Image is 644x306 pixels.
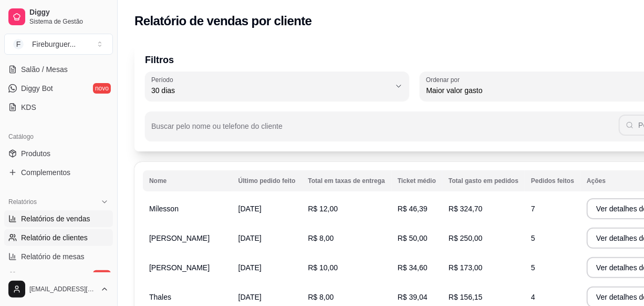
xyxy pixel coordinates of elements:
span: 4 [531,293,535,301]
span: [DATE] [238,234,262,242]
a: KDS [4,99,113,116]
th: Total em taxas de entrega [302,170,391,191]
a: DiggySistema de Gestão [4,4,113,29]
span: R$ 8,00 [308,293,334,301]
span: Diggy [29,8,109,17]
th: Nome [143,170,232,191]
a: Produtos [4,145,113,162]
span: Mílesson [149,205,179,213]
span: [PERSON_NAME] [149,263,210,272]
span: [PERSON_NAME] [149,234,210,242]
span: R$ 46,39 [398,205,428,213]
span: [DATE] [238,293,262,301]
th: Pedidos feitos [525,170,580,191]
button: Período30 dias [145,72,409,101]
span: Complementos [21,167,70,178]
span: Sistema de Gestão [29,17,109,26]
a: Relatórios de vendas [4,210,113,227]
span: [EMAIL_ADDRESS][DOMAIN_NAME] [29,285,96,293]
span: 30 dias [151,85,390,96]
span: R$ 250,00 [449,234,483,242]
span: R$ 12,00 [308,205,338,213]
span: Salão / Mesas [21,64,68,75]
span: F [13,39,24,49]
span: Diggy Bot [21,83,53,94]
span: [DATE] [238,263,262,272]
h2: Relatório de vendas por cliente [134,13,312,29]
span: Relatório de clientes [21,232,88,243]
span: [DATE] [238,205,262,213]
th: Total gasto em pedidos [442,170,525,191]
span: R$ 156,15 [449,293,483,301]
button: Select a team [4,34,113,55]
span: R$ 8,00 [308,234,334,242]
label: Ordenar por [426,75,463,84]
th: Ticket médio [391,170,442,191]
a: Complementos [4,164,113,181]
span: 5 [531,263,535,272]
span: R$ 50,00 [398,234,428,242]
label: Período [151,75,176,84]
span: R$ 324,70 [449,205,483,213]
span: R$ 34,60 [398,263,428,272]
span: Relatórios de vendas [21,213,90,224]
span: Thales [149,293,171,301]
th: Último pedido feito [232,170,302,191]
span: R$ 10,00 [308,263,338,272]
span: 5 [531,234,535,242]
div: Fireburguer ... [32,39,76,49]
a: Relatório de mesas [4,248,113,265]
span: Relatórios [8,198,37,206]
span: Relatório de mesas [21,251,85,262]
span: Produtos [21,148,50,159]
input: Buscar pelo nome ou telefone do cliente [151,125,619,136]
span: Relatório de fidelidade [21,270,94,281]
div: Catálogo [4,128,113,145]
span: R$ 173,00 [449,263,483,272]
a: Salão / Mesas [4,61,113,78]
button: [EMAIL_ADDRESS][DOMAIN_NAME] [4,277,113,302]
span: 7 [531,205,535,213]
a: Diggy Botnovo [4,80,113,97]
a: Relatório de clientes [4,229,113,246]
a: Relatório de fidelidadenovo [4,267,113,284]
span: R$ 39,04 [398,293,428,301]
span: KDS [21,102,36,113]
